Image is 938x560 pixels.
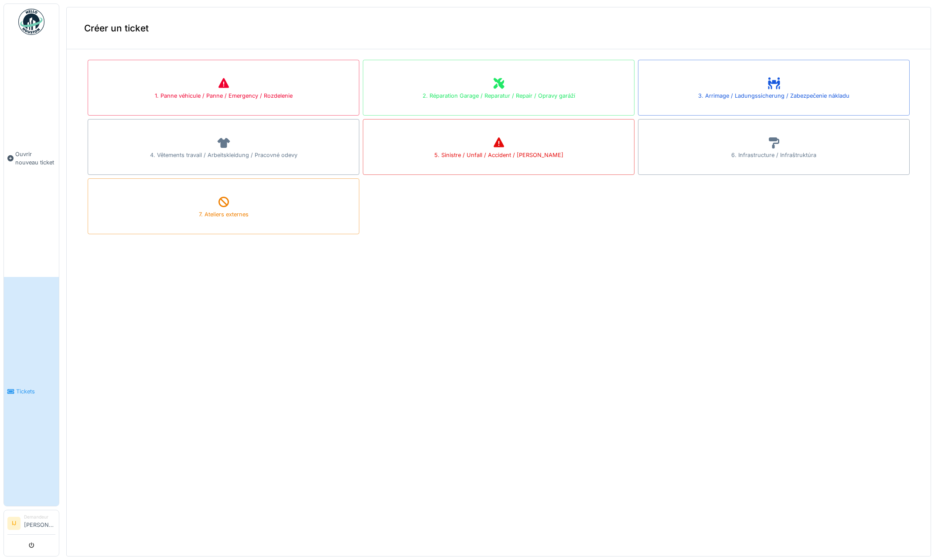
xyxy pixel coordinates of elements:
div: 3. Arrimage / Ladungssicherung / Zabezpečenie nákladu [698,92,849,100]
a: Ouvrir nouveau ticket [4,40,59,277]
div: 6. Infrastructure / Infraštruktúra [731,151,816,159]
span: Tickets [16,387,55,396]
span: Ouvrir nouveau ticket [15,150,55,167]
div: 4. Vêtements travail / Arbeitskleidung / Pracovné odevy [150,151,297,159]
div: 7. Ateliers externes [199,210,249,219]
div: Demandeur [24,514,55,520]
div: Créer un ticket [67,7,931,49]
div: 1. Panne véhicule / Panne / Emergency / Rozdelenie [155,92,293,100]
li: [PERSON_NAME] [24,514,55,533]
div: 5. Sinistre / Unfall / Accident / [PERSON_NAME] [434,151,563,159]
a: IJ Demandeur[PERSON_NAME] [7,514,55,535]
img: Badge_color-CXgf-gQk.svg [18,9,44,35]
a: Tickets [4,277,59,506]
div: 2. Réparation Garage / Reparatur / Repair / Opravy garáží [423,92,575,100]
li: IJ [7,517,20,530]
